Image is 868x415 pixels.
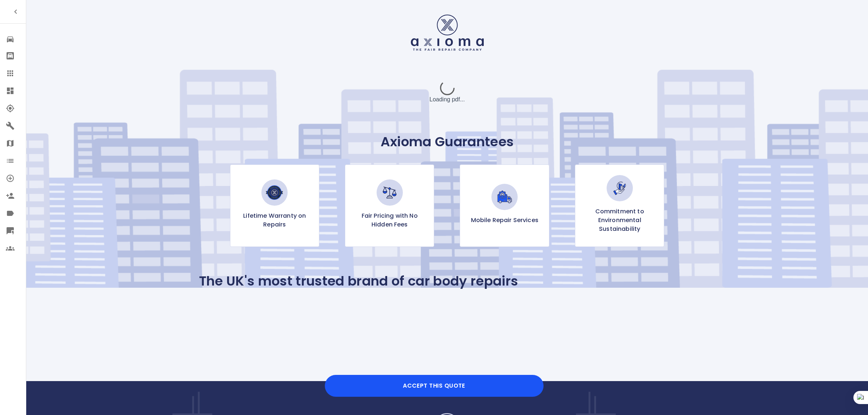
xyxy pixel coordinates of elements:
p: Lifetime Warranty on Repairs [236,212,313,229]
p: Mobile Repair Services [471,216,538,225]
p: Commitment to Environmental Sustainability [581,207,658,233]
img: Commitment to Environmental Sustainability [607,175,633,201]
img: Mobile Repair Services [491,184,518,210]
div: Loading pdf... [393,74,502,110]
img: Lifetime Warranty on Repairs [261,179,288,206]
img: Fair Pricing with No Hidden Fees [377,179,403,206]
p: Axioma Guarantees [199,134,696,150]
button: Accept this Quote [325,375,544,397]
p: The UK's most trusted brand of car body repairs [199,273,518,289]
iframe: Customer reviews powered by Trustpilot [199,301,696,352]
p: Fair Pricing with No Hidden Fees [351,212,428,229]
img: Logo [411,15,484,51]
